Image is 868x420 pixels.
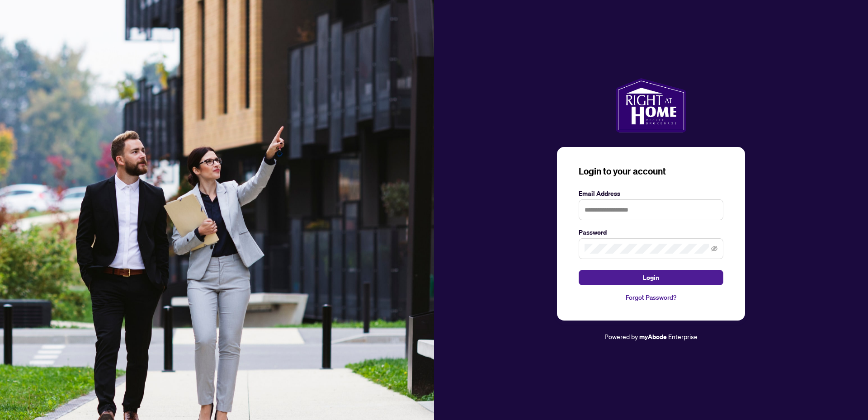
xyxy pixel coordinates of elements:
[579,189,723,198] label: Email Address
[616,78,686,132] img: ma-logo
[579,270,723,285] button: Login
[579,293,723,302] a: Forgot Password?
[579,165,723,178] h3: Login to your account
[711,245,717,252] span: eye-invisible
[639,332,667,342] a: myAbode
[604,332,638,340] span: Powered by
[579,227,723,237] label: Password
[668,332,698,340] span: Enterprise
[643,270,659,285] span: Login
